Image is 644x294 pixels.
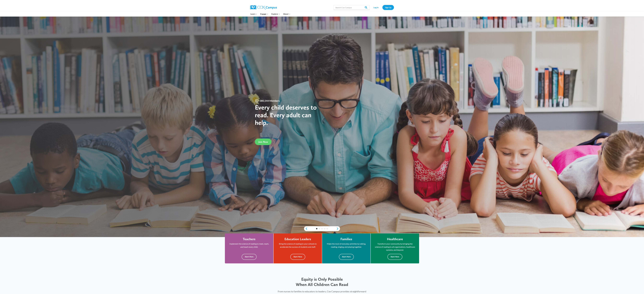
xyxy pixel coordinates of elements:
[242,254,257,260] button: Start Here
[258,140,268,143] span: Join Now
[260,12,268,15] span: Engage
[321,228,323,229] a: 3
[250,5,277,10] img: Cox Campus
[336,227,340,230] a: next
[271,12,280,15] span: Explore
[250,12,257,15] span: Learn
[387,237,403,241] h4: Healthcare
[255,138,272,145] a: Join Now
[374,242,416,251] p: Transform your community by bringing the science of reading to all organizations, healthcare syst...
[259,99,281,103] span: 380,544 Members
[228,242,270,248] p: Implement the science of reading to meet, reach, and teach every child.
[334,5,370,10] input: Search Cox Campus
[225,233,273,263] a: Teachers Implement the science of reading to meet, reach, and teach every child. Start Here
[284,237,311,241] h4: Education Leaders
[304,227,308,230] a: previous
[255,103,317,126] strong: Every child deserves to read. Every adult can help.
[319,228,320,229] a: 2
[382,5,394,10] a: Sign Up
[283,12,290,15] span: About
[371,5,381,10] a: Log In
[387,254,402,260] button: Start Here
[324,228,325,229] a: 4
[327,228,328,229] a: 5
[274,233,322,263] a: Education Leaders Bring the science of reading to your schools to accelerate the success of stude...
[304,226,340,231] div: content slider buttons
[296,277,348,287] span: Equity is Only Possible When All Children Can Read
[371,5,394,10] nav: Secondary Navigation
[243,237,255,241] h4: Teachers
[277,242,318,248] p: Bring the science of reading to your schools to accelerate the success of students and staff.
[371,233,419,263] a: Healthcare Transform your community by bringing the science of reading to all organizations, heal...
[339,254,354,260] button: Start Here
[249,11,292,16] nav: Primary Navigation
[326,242,367,248] p: Make the most of everyday activities by talking, reading, singing, and playing together.
[290,254,305,260] button: Start Here
[316,228,317,229] a: 1
[340,237,352,241] h4: Families
[322,233,370,263] a: Families Make the most of everyday activities by talking, reading, singing, and playing together....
